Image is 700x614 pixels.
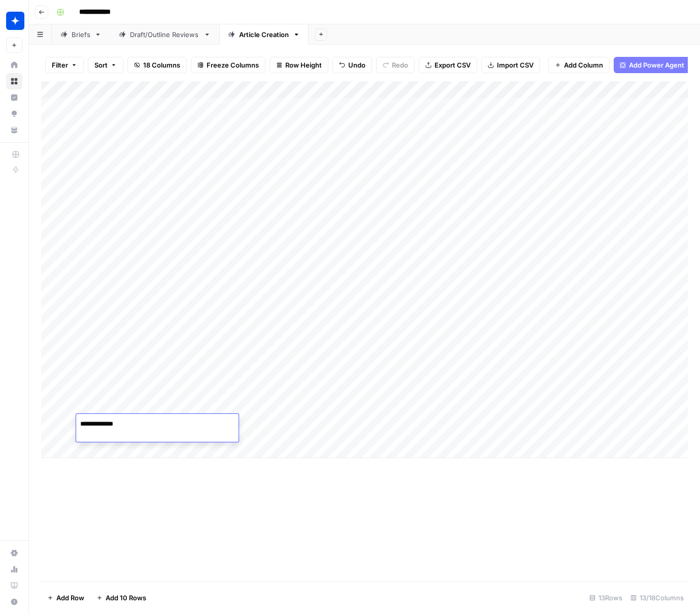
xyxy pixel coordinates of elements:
[52,60,68,70] span: Filter
[56,593,84,603] span: Add Row
[143,60,180,70] span: 18 Columns
[6,89,22,106] a: Insights
[392,60,408,70] span: Redo
[6,106,22,122] a: Opportunities
[285,60,322,70] span: Row Height
[376,57,415,73] button: Redo
[94,60,108,70] span: Sort
[6,594,22,610] button: Help + Support
[6,561,22,577] a: Usage
[332,57,372,73] button: Undo
[110,24,219,45] a: Draft/Outline Reviews
[207,60,259,70] span: Freeze Columns
[585,590,626,606] div: 13 Rows
[41,590,90,606] button: Add Row
[6,122,22,138] a: Your Data
[348,60,365,70] span: Undo
[270,57,328,73] button: Row Height
[6,577,22,594] a: Learning Hub
[106,593,146,603] span: Add 10 Rows
[481,57,540,73] button: Import CSV
[191,57,265,73] button: Freeze Columns
[6,73,22,89] a: Browse
[419,57,477,73] button: Export CSV
[435,60,471,70] span: Export CSV
[45,57,84,73] button: Filter
[548,57,610,73] button: Add Column
[219,24,309,45] a: Article Creation
[614,57,690,73] button: Add Power Agent
[52,24,110,45] a: Briefs
[127,57,187,73] button: 18 Columns
[239,29,289,40] div: Article Creation
[6,57,22,73] a: Home
[626,590,688,606] div: 13/18 Columns
[564,60,603,70] span: Add Column
[72,29,90,40] div: Briefs
[88,57,123,73] button: Sort
[497,60,534,70] span: Import CSV
[90,590,152,606] button: Add 10 Rows
[130,29,199,40] div: Draft/Outline Reviews
[6,8,22,34] button: Workspace: Wiz
[6,545,22,561] a: Settings
[629,60,684,70] span: Add Power Agent
[6,12,24,30] img: Wiz Logo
